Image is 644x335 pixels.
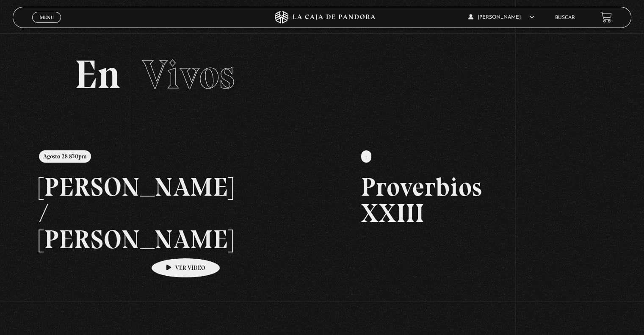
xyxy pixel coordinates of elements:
[40,15,54,20] span: Menu
[468,15,534,20] span: [PERSON_NAME]
[37,22,57,28] span: Cerrar
[600,11,612,23] a: View your shopping cart
[75,55,569,95] h2: En
[555,15,575,20] a: Buscar
[142,50,235,99] span: Vivos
